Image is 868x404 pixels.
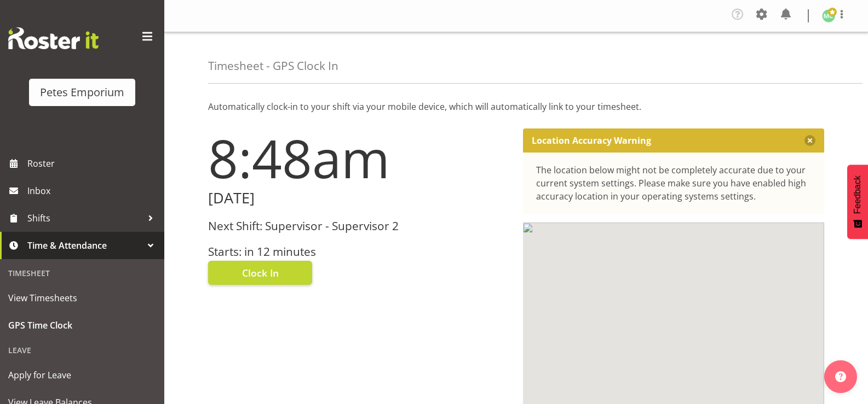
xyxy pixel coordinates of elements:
a: GPS Time Clock [3,312,162,339]
h3: Starts: in 12 minutes [208,245,510,258]
img: help-xxl-2.png [835,371,846,382]
span: Shifts [27,210,142,226]
span: Feedback [853,175,863,214]
img: Rosterit website logo [8,27,99,49]
span: View Timesheets [8,290,156,306]
span: Time & Attendance [27,237,142,254]
p: Automatically clock-in to your shift via your mobile device, which will automatically link to you... [208,100,824,113]
span: Inbox [27,183,159,199]
a: View Timesheets [3,284,162,312]
span: Apply for Leave [8,367,156,383]
p: Location Accuracy Warning [532,135,651,146]
div: The location below might not be completely accurate due to your current system settings. Please m... [536,163,812,203]
div: Leave [3,339,162,361]
span: GPS Time Clock [8,317,156,333]
img: melissa-cowen2635.jpg [822,9,835,22]
h3: Next Shift: Supervisor - Supervisor 2 [208,220,510,232]
h2: [DATE] [208,190,510,207]
span: Clock In [242,266,279,280]
button: Clock In [208,261,312,285]
button: Feedback - Show survey [847,165,868,239]
div: Petes Emporium [40,84,124,101]
h1: 8:48am [208,128,510,188]
h4: Timesheet - GPS Clock In [208,60,338,72]
button: Close message [804,135,815,146]
div: Timesheet [3,262,162,284]
a: Apply for Leave [3,361,162,389]
span: Roster [27,155,159,172]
